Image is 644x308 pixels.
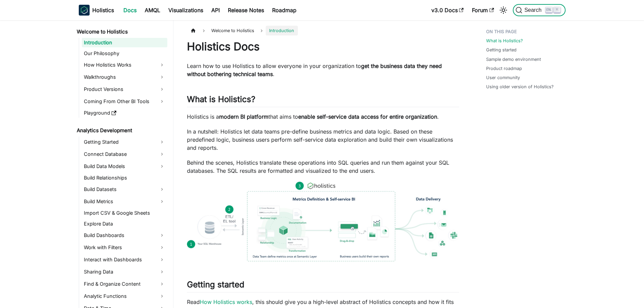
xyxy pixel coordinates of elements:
a: API [207,5,224,16]
nav: Breadcrumbs [187,26,459,35]
a: Forum [468,5,498,16]
h2: Getting started [187,280,459,292]
a: How Holistics Works [82,60,167,70]
a: Product Versions [82,84,167,95]
a: Roadmap [268,5,301,16]
nav: Docs sidebar [72,20,173,308]
a: Work with Filters [82,242,167,253]
h2: What is Holistics? [187,94,459,107]
a: Analytics Development [75,126,167,135]
strong: modern BI platform [219,113,268,120]
a: Walkthroughs [82,72,167,82]
a: Build Metrics [82,196,167,207]
a: Product roadmap [486,65,522,72]
p: In a nutshell: Holistics let data teams pre-define business metrics and data logic. Based on thes... [187,127,459,152]
a: v3.0 Docs [427,5,468,16]
a: Find & Organize Content [82,279,167,289]
span: Search [522,7,546,13]
p: Learn how to use Holistics to allow everyone in your organization to . [187,62,459,78]
span: Welcome to Holistics [208,26,258,35]
a: HolisticsHolistics [79,5,114,16]
a: Our Philosophy [82,49,167,58]
p: Behind the scenes, Holistics translate these operations into SQL queries and run them against you... [187,159,459,175]
button: Switch between dark and light mode (currently light mode) [498,5,509,16]
a: Connect Database [82,149,167,160]
a: Build Relationships [82,173,167,183]
a: Getting started [486,47,517,53]
a: Build Datasets [82,184,167,195]
img: Holistics [79,5,90,16]
b: Holistics [92,6,114,14]
a: Visualizations [164,5,207,16]
kbd: K [554,7,560,13]
p: Holistics is a that aims to . [187,113,459,121]
a: Explore Data [82,219,167,229]
a: Welcome to Holistics [75,27,167,37]
a: Sample demo environment [486,56,541,63]
a: Analytic Functions [82,291,167,302]
a: Import CSV & Google Sheets [82,208,167,218]
a: Release Notes [224,5,268,16]
span: Introduction [266,26,297,35]
a: Home page [187,26,200,35]
a: Getting Started [82,137,167,147]
button: Search (Ctrl+K) [513,4,565,16]
a: Build Data Models [82,161,167,172]
a: User community [486,74,520,81]
a: Introduction [82,38,167,47]
strong: enable self-service data access for entire organization [298,113,437,120]
a: Docs [119,5,141,16]
a: Sharing Data [82,266,167,277]
a: What is Holistics? [486,38,523,44]
h1: Holistics Docs [187,40,459,53]
a: AMQL [141,5,164,16]
a: How Holistics works [200,299,252,305]
a: Coming From Other BI Tools [82,96,167,107]
img: How Holistics fits in your Data Stack [187,182,459,261]
a: Build Dashboards [82,230,167,241]
a: Playground [82,108,167,118]
a: Interact with Dashboards [82,254,167,265]
a: Using older version of Holistics? [486,84,554,90]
